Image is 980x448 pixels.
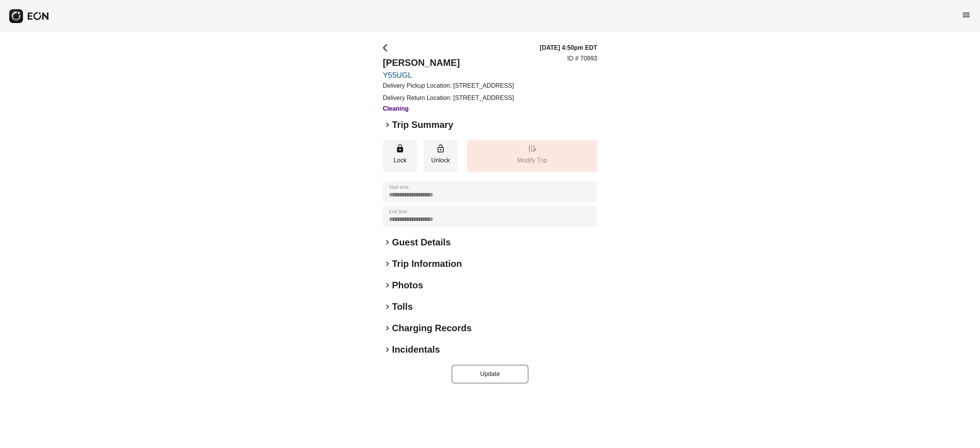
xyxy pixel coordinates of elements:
button: Unlock [423,140,458,172]
p: ID # 70993 [567,54,597,63]
h2: Trip Information [392,258,462,270]
span: keyboard_arrow_right [383,324,392,333]
p: Delivery Return Location: [STREET_ADDRESS] [383,93,514,103]
h2: Incidentals [392,343,440,356]
span: keyboard_arrow_right [383,302,392,311]
span: keyboard_arrow_right [383,345,392,354]
h3: [DATE] 4:50pm EDT [540,43,597,52]
span: keyboard_arrow_right [383,259,392,268]
span: keyboard_arrow_right [383,120,392,129]
a: Y55UGL [383,70,514,80]
h2: Tolls [392,301,413,313]
p: Delivery Pickup Location: [STREET_ADDRESS] [383,81,514,90]
h3: Cleaning [383,104,514,113]
span: lock_open [436,144,445,153]
span: arrow_back_ios [383,43,392,52]
span: menu [962,10,971,20]
h2: Charging Records [392,322,472,334]
p: Unlock [427,156,454,165]
button: Update [452,365,528,383]
h2: [PERSON_NAME] [383,57,514,69]
h2: Photos [392,279,423,291]
span: keyboard_arrow_right [383,238,392,247]
h2: Trip Summary [392,119,453,131]
button: Lock [383,140,417,172]
h2: Guest Details [392,236,451,249]
span: keyboard_arrow_right [383,281,392,290]
span: lock [395,144,405,153]
p: Lock [387,156,413,165]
